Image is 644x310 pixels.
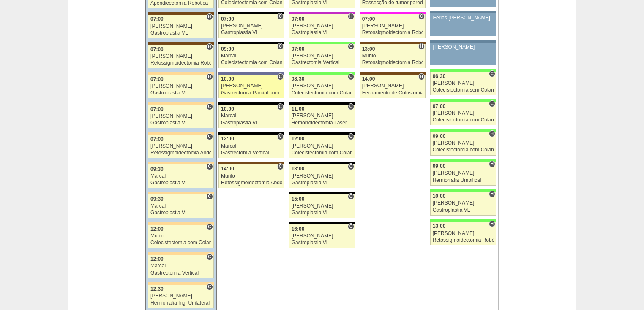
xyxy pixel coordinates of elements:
span: 09:30 [150,196,164,202]
div: Gastroplastia VL [150,180,211,186]
a: C 07:00 [PERSON_NAME] Gastrectomia Vertical [289,44,355,68]
div: Key: Bartira [148,192,213,194]
a: C 13:00 [PERSON_NAME] Gastroplastia VL [289,164,355,188]
div: Gastroplastia VL [221,30,282,35]
span: Consultório [206,283,213,290]
span: 07:00 [362,16,375,22]
span: Hospital [418,73,425,80]
span: 11:00 [292,106,305,112]
span: 13:00 [292,166,305,172]
div: Key: Bartira [148,222,213,225]
a: H 07:00 [PERSON_NAME] Gastroplastia VL [148,15,213,38]
div: Marcal [150,173,211,179]
div: Key: Bartira [148,252,213,255]
a: C 09:30 Marcal Gastroplastia VL [148,194,213,218]
div: Colecistectomia com Colangiografia VL [433,117,494,123]
div: [PERSON_NAME] [221,23,282,29]
span: Consultório [206,253,213,260]
a: C 15:00 [PERSON_NAME] Gastroplastia VL [289,194,355,218]
div: Key: Blanc [218,132,284,135]
div: Retossigmoidectomia Robótica [150,60,211,66]
span: Consultório [348,163,354,170]
div: Fechamento de Colostomia ou Enterostomia [362,90,423,96]
span: 12:00 [150,256,164,262]
span: Consultório [489,70,495,77]
div: Gastroplastia VL [292,210,353,216]
span: Consultório [206,133,213,140]
a: C 07:00 [PERSON_NAME] Retossigmoidectomia Robótica [360,14,426,38]
a: Férias [PERSON_NAME] [430,13,496,36]
span: Hospital [206,73,213,80]
span: 16:00 [292,226,305,232]
span: 09:00 [433,133,446,139]
span: Consultório [348,73,354,80]
div: Herniorrafia Umbilical [433,178,494,183]
div: [PERSON_NAME] [292,83,353,89]
span: Consultório [418,13,425,20]
span: Hospital [489,130,495,137]
a: H 07:00 [PERSON_NAME] Gastroplastia VL [148,75,213,98]
span: 13:00 [433,223,446,229]
div: [PERSON_NAME] [433,140,494,146]
a: C 08:30 [PERSON_NAME] Colecistectomia com Colangiografia VL [289,75,355,98]
span: 15:00 [292,196,305,202]
div: Férias [PERSON_NAME] [433,15,494,21]
div: Key: Blanc [218,102,284,105]
span: Consultório [277,103,284,110]
div: Key: Pro Matre [360,12,426,14]
span: 13:00 [362,46,375,52]
span: Consultório [489,100,495,107]
div: Key: Brasil [430,69,496,72]
a: H 07:00 [PERSON_NAME] Retossigmoidectomia Robótica [148,45,213,68]
div: Key: Blanc [289,132,355,135]
div: Retossigmoidectomia Abdominal VL [150,150,211,156]
a: H 13:00 Murilo Retossigmoidectomia Robótica [360,44,426,68]
div: [PERSON_NAME] [433,231,494,236]
span: 09:30 [150,166,164,172]
a: C 10:00 [PERSON_NAME] Gastrectomia Parcial com Linfadenectomia [218,75,284,98]
div: [PERSON_NAME] [292,203,353,209]
div: Gastroplastia VL [150,210,211,216]
div: Key: Blanc [289,162,355,164]
div: Herniorrafia Ing. Unilateral VL [150,300,211,306]
div: Key: Brasil [430,189,496,192]
div: Key: Santa Joana [218,162,284,164]
div: Gastrectomia Vertical [150,270,211,276]
div: Gastroplastia VL [292,180,353,186]
div: [PERSON_NAME] [362,23,423,29]
a: H 10:00 [PERSON_NAME] Gastroplastia VL [430,192,496,216]
div: Colecistectomia com Colangiografia VL [292,150,353,156]
span: Hospital [489,191,495,197]
div: [PERSON_NAME] [150,84,211,89]
span: Consultório [277,133,284,140]
a: H 09:00 [PERSON_NAME] Colecistectomia com Colangiografia VL [430,132,496,155]
a: C 06:30 [PERSON_NAME] Colecistectomia sem Colangiografia VL [430,72,496,95]
span: 14:00 [221,166,234,172]
div: Key: Santa Joana [360,42,426,44]
span: Hospital [348,13,354,20]
div: Marcal [221,143,282,149]
a: C 12:30 [PERSON_NAME] Herniorrafia Ing. Unilateral VL [148,285,213,308]
a: H 09:00 [PERSON_NAME] Herniorrafia Umbilical [430,162,496,186]
div: Key: Bartira [148,132,213,135]
div: [PERSON_NAME] [221,83,282,89]
span: Consultório [348,193,354,200]
span: Consultório [348,103,354,110]
div: [PERSON_NAME] [362,83,423,89]
a: C 09:30 Marcal Gastroplastia VL [148,164,213,188]
div: Key: Vila Nova Star [218,72,284,75]
span: Consultório [206,103,213,110]
span: Hospital [489,161,495,167]
div: [PERSON_NAME] [433,170,494,176]
span: 07:00 [150,76,164,82]
div: Marcal [221,113,282,119]
div: Key: Blanc [218,12,284,14]
span: 07:00 [150,46,164,52]
div: Key: Santa Joana [148,42,213,45]
a: H 07:00 [PERSON_NAME] Gastroplastia VL [289,14,355,38]
span: 06:30 [433,73,446,79]
span: Hospital [418,43,425,50]
a: C 14:00 Murilo Retossigmoidectomia Abdominal VL [218,164,284,188]
div: [PERSON_NAME] [433,200,494,206]
div: Key: Santa Joana [148,12,213,15]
